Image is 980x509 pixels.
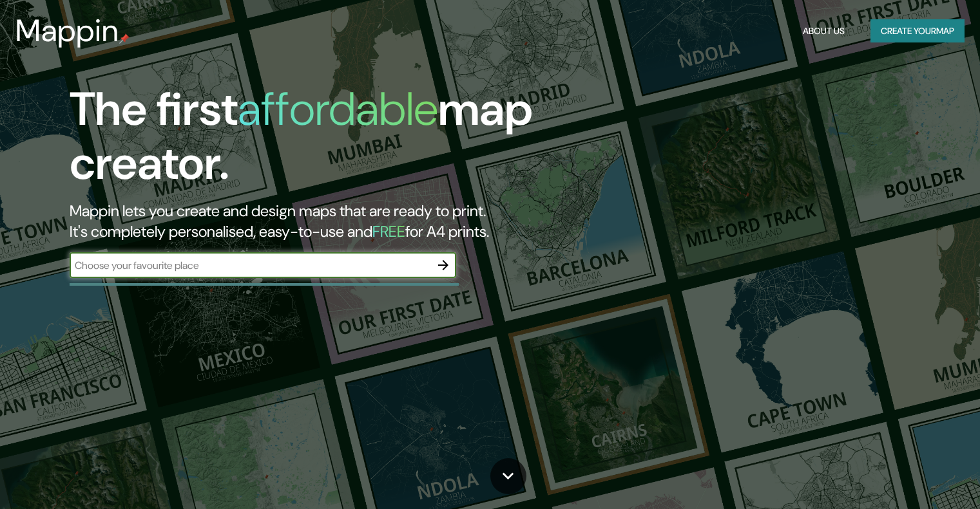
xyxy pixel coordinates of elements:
h3: Mappin [15,13,119,49]
h1: affordable [238,79,438,139]
input: Choose your favourite place [70,258,430,273]
h5: FREE [372,221,405,241]
button: Create yourmap [870,19,965,43]
h2: Mappin lets you create and design maps that are ready to print. It's completely personalised, eas... [70,201,560,242]
h1: The first map creator. [70,82,560,201]
img: mappin-pin [119,33,130,44]
button: About Us [798,19,850,43]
